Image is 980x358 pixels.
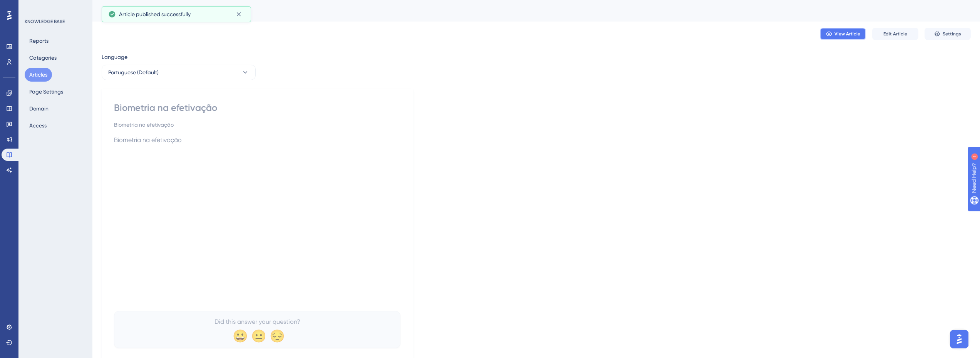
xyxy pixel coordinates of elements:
[834,31,860,37] span: View Article
[54,4,56,10] div: 1
[25,102,53,115] button: Domain
[25,34,53,48] button: Reports
[925,28,971,40] button: Settings
[25,119,51,132] button: Access
[18,2,48,11] span: Need Help?
[25,85,68,99] button: Page Settings
[25,18,65,25] div: KNOWLEDGE BASE
[102,52,127,62] span: Language
[943,31,961,37] span: Settings
[214,317,300,326] span: Did this answer your question?
[883,31,907,37] span: Edit Article
[25,68,52,82] button: Articles
[102,65,256,80] button: Portuguese (Default)
[114,120,400,129] div: Biometria na efetivação
[948,328,971,351] iframe: UserGuiding AI Assistant Launcher
[25,51,61,65] button: Categories
[102,5,952,16] div: Biometria na efetivação
[820,28,866,40] button: View Article
[872,28,918,40] button: Edit Article
[114,136,182,144] span: Biometria na efetivação
[108,68,159,77] span: Portuguese (Default)
[119,10,191,19] span: Article published successfully
[114,102,400,114] div: Biometria na efetivação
